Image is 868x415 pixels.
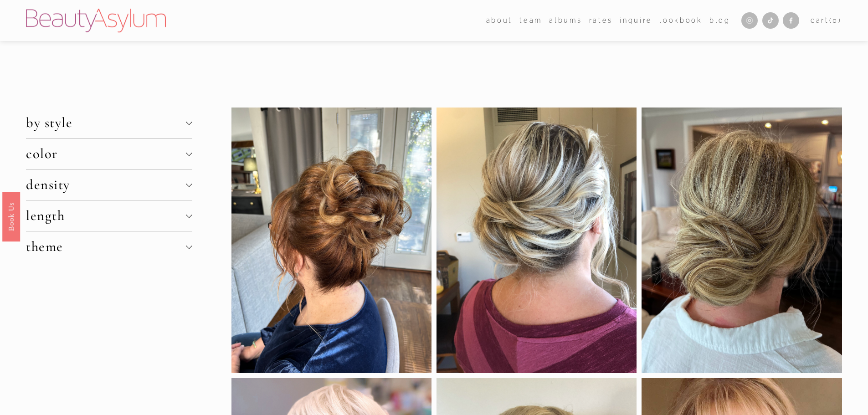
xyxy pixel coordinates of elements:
[486,15,513,26] span: about
[26,138,192,169] button: color
[811,15,842,26] a: 0 items in cart
[26,108,192,138] button: by style
[26,238,185,255] span: theme
[762,12,779,29] a: TikTok
[486,14,513,27] a: folder dropdown
[26,9,166,32] img: Beauty Asylum | Bridal Hair &amp; Makeup Charlotte &amp; Atlanta
[26,176,185,193] span: density
[659,14,702,27] a: Lookbook
[26,114,185,131] span: by style
[26,145,185,162] span: color
[519,14,542,27] a: folder dropdown
[589,14,613,27] a: Rates
[26,231,192,262] button: theme
[26,169,192,200] button: density
[549,14,582,27] a: albums
[519,15,542,26] span: team
[709,14,730,27] a: Blog
[783,12,799,29] a: Facebook
[829,16,842,24] span: ( )
[620,14,652,27] a: Inquire
[741,12,758,29] a: Instagram
[26,207,185,224] span: length
[2,191,20,241] a: Book Us
[26,200,192,231] button: length
[832,16,838,24] span: 0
